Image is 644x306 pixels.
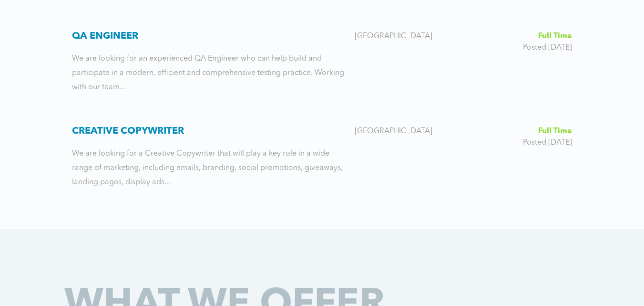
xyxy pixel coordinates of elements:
li: Full Time [480,31,572,42]
time: Posted [DATE] [523,44,572,52]
a: Creative Copywriter We are looking for a Creative Copywriter that will play a key role in a wide ... [64,110,580,205]
li: Full Time [480,126,572,137]
h3: QA Engineer [72,31,347,42]
span: We are looking for a Creative Copywriter that will play a key role in a wide range of marketing, ... [72,150,343,186]
time: Posted [DATE] [523,139,572,147]
h3: Creative Copywriter [72,126,347,137]
a: QA Engineer We are looking for an experienced QA Engineer who can help build and participate in a... [64,15,580,110]
div: [GEOGRAPHIC_DATA] [347,126,472,137]
div: [GEOGRAPHIC_DATA] [347,31,472,42]
span: We are looking for an experienced QA Engineer who can help build and participate in a modern, eff... [72,55,344,91]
